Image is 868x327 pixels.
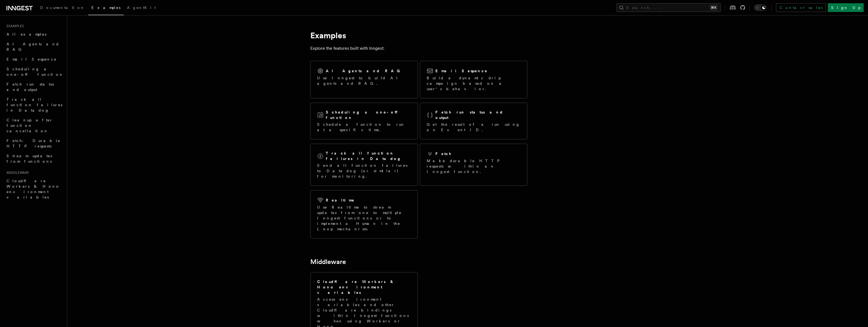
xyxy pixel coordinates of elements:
[326,68,403,74] h2: AI Agents and RAG
[310,190,418,238] a: RealtimeUse Realtime to stream updates from one to multiple Inngest functions or to implement a H...
[91,5,120,10] span: Examples
[754,4,767,11] button: Toggle dark mode
[317,279,411,295] h2: Cloudflare Workers & Hono environment variables
[427,75,521,92] p: Build a dynamic drip campaign based on a user's behavior.
[310,258,346,266] a: Middleware
[435,68,488,74] h2: Email Sequence
[310,103,418,139] a: Scheduling a one-off functionSchedule a function to run at a specific time.
[4,151,64,166] a: Stream updates from functions
[317,122,411,133] p: Schedule a function to run at a specific time.
[310,30,527,40] h1: Examples
[4,64,64,79] a: Scheduling a one-off function
[310,61,418,98] a: AI Agents and RAGUse Inngest to build AI agents and RAG.
[435,109,521,120] h2: Fetch run status and output
[420,144,527,186] a: FetchMake durable HTTP requests within an Inngest function.
[37,2,88,15] a: Documentation
[326,197,355,203] h2: Realtime
[4,24,24,28] span: Examples
[4,171,29,175] span: Middleware
[4,115,64,136] a: Cleanup after function cancellation
[326,150,411,161] h2: Track all function failures in Datadog
[317,205,411,232] p: Use Realtime to stream updates from one to multiple Inngest functions or to implement a Human in ...
[776,3,826,12] a: Contact sales
[420,103,527,139] a: Fetch run status and outputGet the result of a run using an Event ID.
[317,163,411,179] p: Send all function failures to Datadog (or similar) for monitoring.
[435,151,452,156] h2: Fetch
[7,139,60,148] span: Fetch: Durable HTTP requests
[7,154,52,163] span: Stream updates from functions
[4,95,64,115] a: Track all function failures in Datadog
[127,5,156,10] span: AgentKit
[7,57,57,61] span: Email Sequence
[7,118,53,133] span: Cleanup after function cancellation
[427,122,521,133] p: Get the result of a run using an Event ID.
[710,5,717,10] kbd: ⌘K
[4,136,64,151] a: Fetch: Durable HTTP requests
[7,97,62,112] span: Track all function failures in Datadog
[124,2,159,15] a: AgentKit
[420,61,527,98] a: Email SequenceBuild a dynamic drip campaign based on a user's behavior.
[7,32,46,36] span: All examples
[4,29,64,39] a: All examples
[7,67,63,77] span: Scheduling a one-off function
[4,54,64,64] a: Email Sequence
[310,144,418,186] a: Track all function failures in DatadogSend all function failures to Datadog (or similar) for moni...
[40,5,85,10] span: Documentation
[4,79,64,95] a: Fetch run status and output
[427,158,521,174] p: Make durable HTTP requests within an Inngest function.
[88,2,124,15] a: Examples
[326,109,411,120] h2: Scheduling a one-off function
[310,45,527,52] p: Explore the features built with Inngest:
[828,3,864,12] a: Sign Up
[7,179,60,199] span: Cloudflare Workers & Hono environment variables
[7,82,54,92] span: Fetch run status and output
[4,39,64,54] a: AI Agents and RAG
[7,42,59,52] span: AI Agents and RAG
[4,176,64,202] a: Cloudflare Workers & Hono environment variables
[317,75,411,86] p: Use Inngest to build AI agents and RAG.
[617,3,721,12] button: Search...⌘K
